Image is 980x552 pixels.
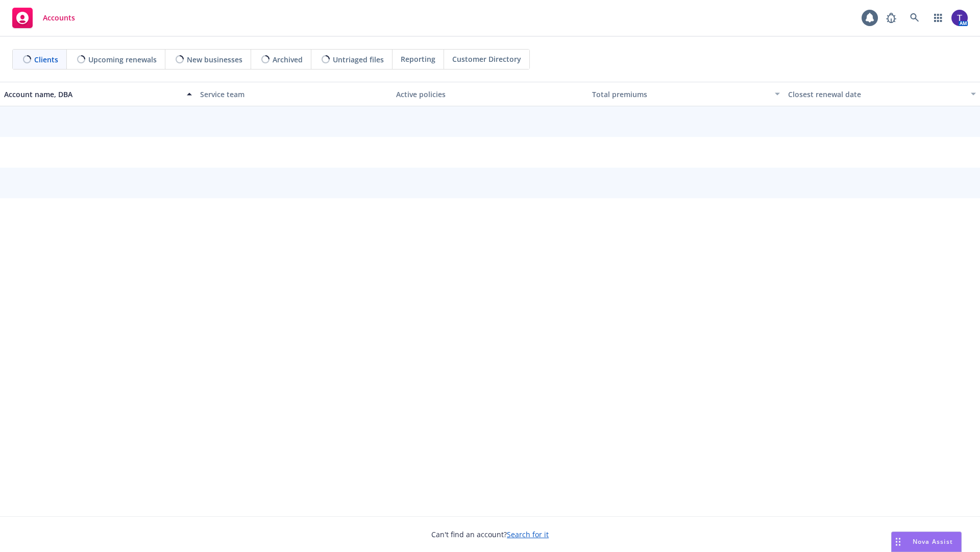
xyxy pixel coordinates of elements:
span: New businesses [187,54,242,65]
div: Total premiums [592,89,769,100]
span: Untriaged files [333,54,384,65]
span: Upcoming renewals [88,54,157,65]
a: Report a Bug [881,8,901,28]
span: Reporting [401,54,435,64]
span: Nova Assist [913,537,953,546]
span: Clients [34,54,58,65]
div: Account name, DBA [4,89,181,100]
div: Drag to move [892,532,904,551]
button: Total premiums [588,82,784,106]
button: Nova Assist [891,532,962,552]
a: Search for it [507,530,549,539]
button: Active policies [392,82,588,106]
a: Switch app [928,8,948,28]
a: Accounts [8,4,79,32]
button: Service team [196,82,392,106]
span: Can't find an account? [431,529,549,540]
a: Search [904,8,925,28]
span: Customer Directory [452,54,521,64]
div: Closest renewal date [788,89,965,100]
span: Accounts [43,14,75,22]
div: Service team [200,89,388,100]
img: photo [951,10,968,26]
button: Closest renewal date [784,82,980,106]
span: Archived [273,54,303,65]
div: Active policies [396,89,584,100]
